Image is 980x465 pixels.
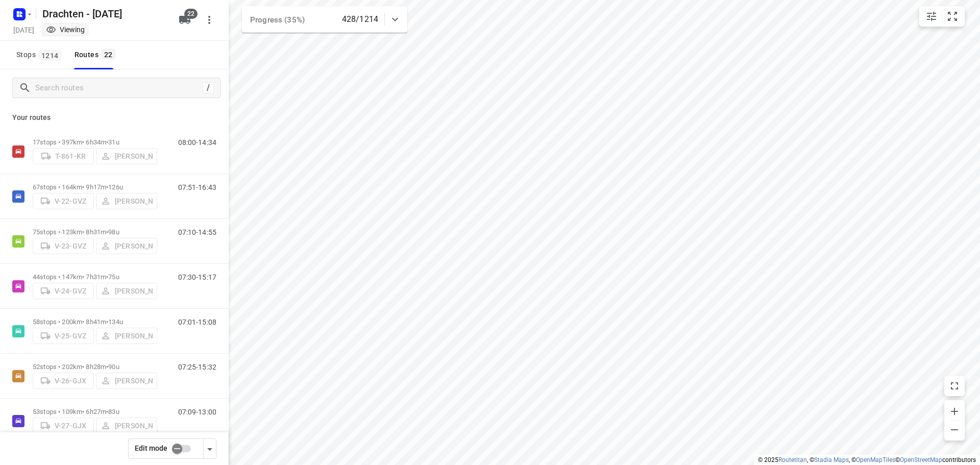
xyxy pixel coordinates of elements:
[106,273,108,281] span: •
[204,442,216,455] div: Driver app settings
[108,273,119,281] span: 75u
[175,10,195,30] button: 22
[106,183,108,191] span: •
[33,183,157,191] p: 67 stops • 164km • 9h17m
[778,456,807,463] a: Routetitan
[33,363,157,371] p: 52 stops • 202km • 8h28m
[33,318,157,326] p: 58 stops • 200km • 8h41m
[12,112,216,123] p: Your routes
[46,25,85,35] div: You are currently in view mode. To make any changes, go to edit project.
[135,444,167,452] span: Edit mode
[856,456,895,463] a: OpenMapTiles
[16,48,64,61] span: Stops
[342,13,378,26] p: 428/1214
[108,228,119,236] span: 98u
[178,183,216,191] p: 07:51-16:43
[919,6,965,27] div: small contained button group
[106,363,108,371] span: •
[106,228,108,236] span: •
[102,49,115,59] span: 22
[250,15,305,25] span: Progress (35%)
[35,80,203,96] input: Search routes
[814,456,849,463] a: Stadia Maps
[33,408,157,415] p: 53 stops • 109km • 6h27m
[184,9,198,19] span: 22
[942,6,963,27] button: Fit zoom
[900,456,942,463] a: OpenStreetMap
[106,318,108,326] span: •
[178,273,216,281] p: 07:30-15:17
[33,138,157,146] p: 17 stops • 397km • 6h34m
[108,138,119,146] span: 31u
[178,138,216,146] p: 08:00-14:34
[242,6,407,33] div: Progress (35%)428/1214
[106,138,108,146] span: •
[39,50,61,60] span: 1214
[758,456,976,463] li: © 2025 , © , © © contributors
[33,228,157,236] p: 75 stops • 123km • 8h31m
[178,318,216,326] p: 07:01-15:08
[178,363,216,371] p: 07:25-15:32
[33,273,157,281] p: 44 stops • 147km • 7h31m
[106,408,108,415] span: •
[203,82,214,93] div: /
[178,228,216,236] p: 07:10-14:55
[108,318,123,326] span: 134u
[108,363,119,371] span: 90u
[75,48,118,61] div: Routes
[178,408,216,416] p: 07:09-13:00
[108,408,119,415] span: 83u
[921,6,942,27] button: Map settings
[108,183,123,191] span: 126u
